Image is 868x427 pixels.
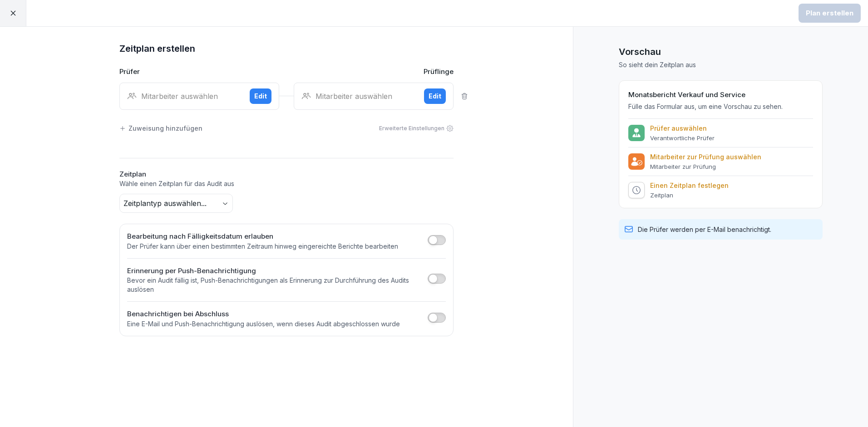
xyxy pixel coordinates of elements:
p: Mitarbeiter zur Prüfung [650,163,761,170]
p: Wähle einen Zeitplan für das Audit aus [119,179,454,188]
h1: Zeitplan erstellen [119,41,454,56]
div: Erweiterte Einstellungen [379,124,454,133]
div: Zuweisung hinzufügen [119,123,202,133]
h2: Bearbeitung nach Fälligkeitsdatum erlauben [127,231,398,242]
h2: Erinnerung per Push-Benachrichtigung [127,266,423,276]
p: Prüfer [119,67,140,77]
div: Edit [254,91,267,101]
p: Verantwortliche Prüfer [650,134,715,142]
p: Einen Zeitplan festlegen [650,182,729,190]
h1: Vorschau [619,45,823,59]
p: Die Prüfer werden per E-Mail benachrichtigt. [638,225,771,234]
div: Mitarbeiter auswählen [301,91,417,102]
div: Edit [429,91,441,101]
h2: Monatsbericht Verkauf und Service [628,90,813,100]
p: Eine E-Mail und Push-Benachrichtigung auslösen, wenn dieses Audit abgeschlossen wurde [127,319,400,329]
button: Edit [424,88,446,104]
p: Fülle das Formular aus, um eine Vorschau zu sehen. [628,102,813,111]
button: Edit [250,88,271,104]
p: Bevor ein Audit fällig ist, Push-Benachrichtigungen als Erinnerung zur Durchführung des Audits au... [127,276,423,294]
p: Zeitplan [650,191,729,199]
p: So sieht dein Zeitplan aus [619,60,823,69]
p: Mitarbeiter zur Prüfung auswählen [650,153,761,161]
div: Mitarbeiter auswählen [127,91,242,102]
h2: Zeitplan [119,169,454,180]
div: Plan erstellen [806,8,853,18]
p: Der Prüfer kann über einen bestimmten Zeitraum hinweg eingereichte Berichte bearbeiten [127,242,398,251]
p: Prüfer auswählen [650,124,715,133]
button: Plan erstellen [799,4,861,23]
p: Prüflinge [424,67,454,77]
h2: Benachrichtigen bei Abschluss [127,309,400,319]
